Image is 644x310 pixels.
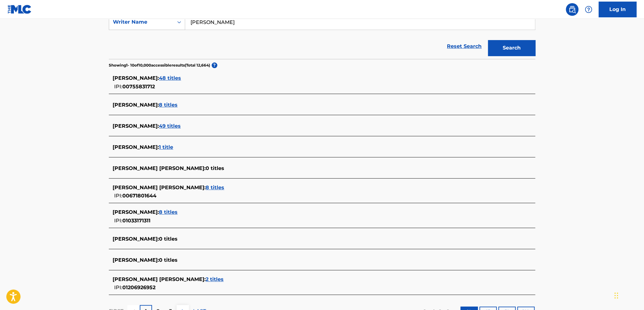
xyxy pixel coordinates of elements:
div: Help [582,3,595,16]
img: search [568,6,576,13]
span: 2 titles [206,276,224,282]
span: IPI: [114,84,122,90]
span: [PERSON_NAME] : [113,236,159,242]
span: 1 title [159,144,173,150]
span: IPI: [114,218,122,224]
span: 8 titles [159,102,178,108]
img: help [585,6,592,13]
span: 01206926952 [122,284,155,290]
button: Search [488,40,535,56]
span: [PERSON_NAME] : [113,209,159,215]
span: 0 titles [159,257,178,263]
span: 8 titles [206,184,224,190]
a: Reset Search [444,39,485,53]
span: [PERSON_NAME] : [113,123,159,129]
a: Log In [599,2,636,17]
img: MLC Logo [8,5,32,14]
span: [PERSON_NAME] [PERSON_NAME] : [113,165,206,171]
span: [PERSON_NAME] : [113,102,159,108]
span: 00755831712 [122,84,155,90]
span: 00671801644 [122,193,156,199]
form: Search Form [109,14,535,59]
span: [PERSON_NAME] [PERSON_NAME] : [113,184,206,190]
span: 48 titles [159,75,181,81]
div: Writer Name [113,18,170,26]
span: 01033171311 [122,218,150,224]
span: [PERSON_NAME] : [113,144,159,150]
span: [PERSON_NAME] : [113,75,159,81]
iframe: Chat Widget [612,280,644,310]
div: Drag [614,286,618,305]
span: ? [212,62,217,68]
span: IPI: [114,193,122,199]
a: Public Search [566,3,578,16]
span: 0 titles [206,165,224,171]
span: [PERSON_NAME] [PERSON_NAME] : [113,276,206,282]
span: [PERSON_NAME] : [113,257,159,263]
span: IPI: [114,284,122,290]
span: 8 titles [159,209,178,215]
span: 0 titles [159,236,178,242]
p: Showing 1 - 10 of 10,000 accessible results (Total 12,664 ) [109,62,210,68]
span: 49 titles [159,123,181,129]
